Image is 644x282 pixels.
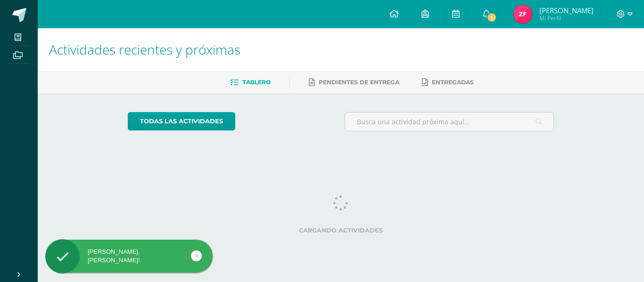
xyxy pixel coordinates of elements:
[319,79,399,86] span: Pendientes de entrega
[128,227,554,234] label: Cargando actividades
[432,79,474,86] span: Entregadas
[539,14,594,22] span: Mi Perfil
[45,248,213,265] div: [PERSON_NAME], [PERSON_NAME]!
[422,75,474,90] a: Entregadas
[539,6,594,15] span: [PERSON_NAME]
[49,40,240,58] span: Actividades recientes y próximas
[309,75,399,90] a: Pendientes de entrega
[231,75,271,90] a: Tablero
[487,12,497,23] span: 1
[128,112,235,130] a: todas las Actividades
[513,5,532,24] img: b84f1c856ff6d210f0e690298216de9b.png
[242,79,271,86] span: Tablero
[345,113,554,131] input: Busca una actividad próxima aquí...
